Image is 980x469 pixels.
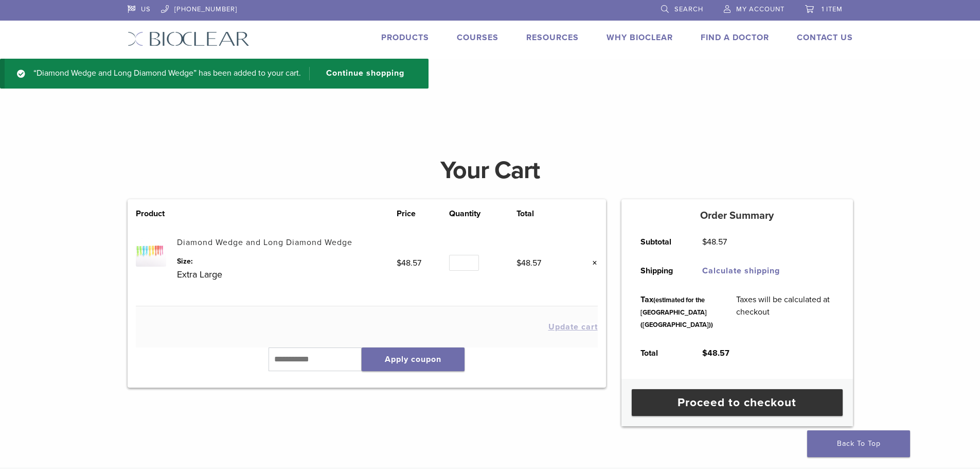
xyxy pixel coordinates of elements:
[629,285,725,339] th: Tax
[640,296,713,329] small: (estimated for the [GEOGRAPHIC_DATA] ([GEOGRAPHIC_DATA]))
[516,258,541,268] bdi: 48.57
[629,339,691,368] th: Total
[449,207,516,220] th: Quantity
[457,32,498,43] a: Courses
[797,32,853,43] a: Contact Us
[397,258,401,268] span: $
[702,237,707,247] span: $
[526,32,579,43] a: Resources
[674,5,703,13] span: Search
[177,267,397,282] p: Extra Large
[128,31,250,46] img: Bioclear
[807,430,910,457] a: Back To Top
[702,348,707,358] span: $
[702,237,727,247] bdi: 48.57
[629,228,691,256] th: Subtotal
[725,285,845,339] td: Taxes will be calculated at checkout
[629,256,691,285] th: Shipping
[177,237,352,248] a: Diamond Wedge and Long Diamond Wedge
[822,5,843,13] span: 1 item
[701,32,769,43] a: Find A Doctor
[136,236,166,267] img: Diamond Wedge and Long Diamond Wedge
[632,389,843,416] a: Proceed to checkout
[607,32,673,43] a: Why Bioclear
[702,348,729,358] bdi: 48.57
[516,207,569,220] th: Total
[548,323,598,331] button: Update cart
[381,32,429,43] a: Products
[397,258,421,268] bdi: 48.57
[702,266,780,276] a: Calculate shipping
[516,258,521,268] span: $
[584,256,598,270] a: Remove this item
[362,348,465,371] button: Apply coupon
[136,207,177,220] th: Product
[397,207,450,220] th: Price
[309,67,412,80] a: Continue shopping
[120,158,861,183] h1: Your Cart
[621,210,853,222] h5: Order Summary
[177,256,397,267] dt: Size:
[736,5,785,13] span: My Account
